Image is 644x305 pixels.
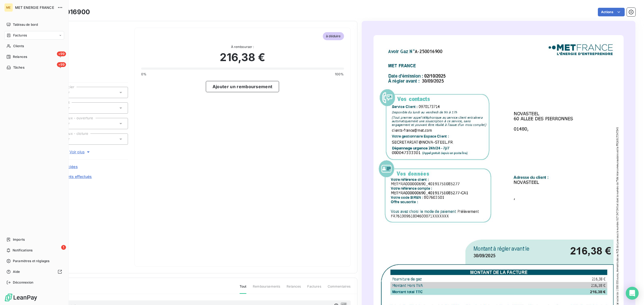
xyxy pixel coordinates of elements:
[287,284,301,293] span: Relances
[598,8,625,16] button: Actions
[4,3,13,12] div: ME
[206,81,279,92] button: Ajouter un remboursement
[307,284,321,293] span: Factures
[13,33,27,38] span: Factures
[13,269,20,274] span: Aide
[323,32,344,40] span: à déduire
[253,284,280,293] span: Remboursements
[61,245,66,250] span: 1
[240,284,247,294] span: Tout
[69,149,91,155] span: Voir plus
[13,259,49,263] span: Paramètres et réglages
[13,280,34,285] span: Déconnexion
[32,149,128,155] button: Voir plus
[141,72,147,77] span: 0%
[13,248,32,253] span: Notifications
[220,49,265,65] span: 216,38 €
[13,54,27,59] span: Relances
[328,284,351,293] span: Commentaires
[13,44,24,49] span: Clients
[57,62,66,67] span: +99
[141,44,344,49] span: À rembourser :
[335,72,344,77] span: 100%
[57,51,66,56] span: +99
[13,22,38,27] span: Tableau de bord
[13,65,24,70] span: Tâches
[626,287,639,300] div: Open Intercom Messenger
[15,5,54,10] span: MET ENERGIE FRANCE
[4,267,64,276] a: Aide
[4,293,38,302] img: Logo LeanPay
[13,237,25,242] span: Imports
